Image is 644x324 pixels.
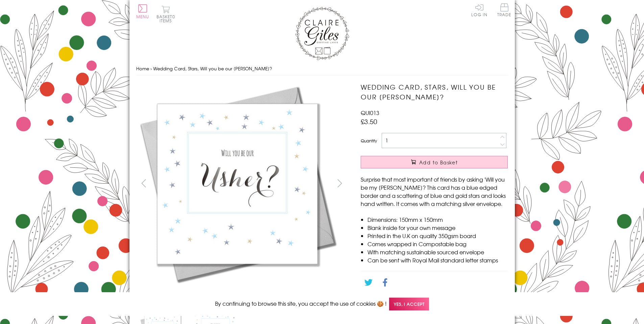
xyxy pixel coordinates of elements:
a: Log In [471,3,487,17]
img: Wedding Card, Stars, Will you be our Usher? [136,82,339,285]
button: Add to Basket [361,156,508,168]
li: Comes wrapped in Compostable bag [367,240,508,248]
span: Yes, I accept [389,298,429,311]
a: Trade [497,3,511,18]
li: Printed in the U.K on quality 350gsm board [367,232,508,240]
p: Surprise that most important of friends by asking 'Will you be my [PERSON_NAME]? This card has a ... [361,175,508,208]
label: Quantity [361,138,377,144]
a: Home [136,65,149,72]
span: › [150,65,152,72]
li: Can be sent with Royal Mail standard letter stamps [367,256,508,264]
button: next [332,176,347,191]
button: Basket0 items [157,5,175,23]
span: 0 items [160,14,175,24]
li: With matching sustainable sourced envelope [367,248,508,256]
li: Blank inside for your own message [367,224,508,232]
span: QUI013 [361,109,379,117]
span: Wedding Card, Stars, Will you be our [PERSON_NAME]? [153,65,272,72]
nav: breadcrumbs [136,62,508,76]
button: prev [136,176,151,191]
span: £3.50 [361,117,377,126]
span: Trade [497,3,511,17]
span: Menu [136,14,149,20]
button: Menu [136,4,149,19]
img: Claire Giles Greetings Cards [295,7,349,60]
h1: Wedding Card, Stars, Will you be our [PERSON_NAME]? [361,82,508,102]
li: Dimensions: 150mm x 150mm [367,215,508,224]
span: Add to Basket [419,159,458,166]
